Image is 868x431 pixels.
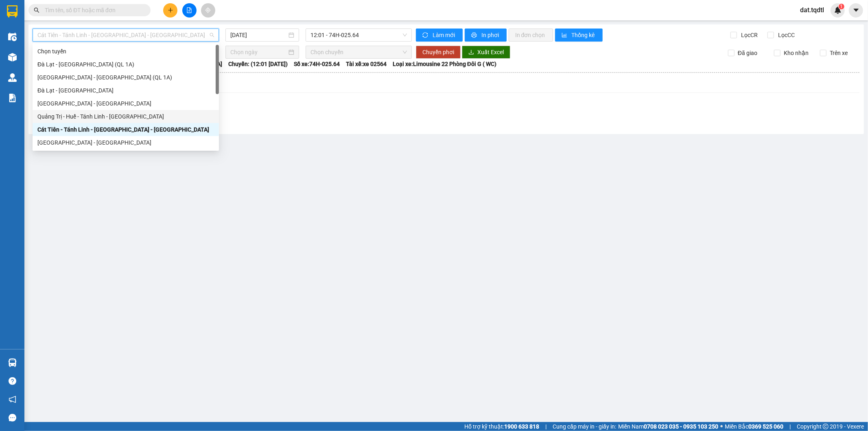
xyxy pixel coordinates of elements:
[8,53,17,62] img: warehouse-icon
[33,110,219,123] div: Quảng Trị - Huế - Tánh Linh - Cát Tiên
[228,59,288,68] span: Chuyến: (12:01 [DATE])
[416,46,461,59] button: Chuyển phơi
[33,97,219,110] div: Sài Gòn - Đà Lạt
[9,377,16,385] span: question-circle
[37,138,214,147] div: [GEOGRAPHIC_DATA] - [GEOGRAPHIC_DATA]
[789,422,791,431] span: |
[9,396,16,403] span: notification
[504,423,539,430] strong: 1900 633 818
[775,31,796,40] span: Lọc CC
[393,59,496,68] span: Loại xe: Limousine 22 Phòng Đôi G ( WC)
[823,424,829,429] span: copyright
[45,6,141,15] input: Tìm tên, số ĐT hoặc mã đơn
[465,29,507,42] button: printerIn phơi
[37,112,214,121] div: Quảng Trị - Huế - Tánh Linh - [GEOGRAPHIC_DATA]
[562,32,568,39] span: bar-chart
[37,73,214,82] div: [GEOGRAPHIC_DATA] - [GEOGRAPHIC_DATA] (QL 1A)
[37,60,214,69] div: Đà Lạt - [GEOGRAPHIC_DATA] (QL 1A)
[37,125,214,134] div: Cát Tiên - Tánh Linh - [GEOGRAPHIC_DATA] - [GEOGRAPHIC_DATA]
[33,123,219,136] div: Cát Tiên - Tánh Linh - Huế - Quảng Trị
[230,48,287,57] input: Chọn ngày
[310,46,407,58] span: Chọn chuyến
[37,86,214,95] div: Đà Lạt - [GEOGRAPHIC_DATA]
[553,422,616,431] span: Cung cấp máy in - giấy in:
[826,48,851,57] span: Trên xe
[7,5,17,18] img: logo-vxr
[422,32,429,39] span: sync
[464,422,539,431] span: Hỗ trợ kỹ thuật:
[37,99,214,108] div: [GEOGRAPHIC_DATA] - [GEOGRAPHIC_DATA]
[34,7,39,13] span: search
[840,4,843,9] span: 1
[346,59,387,68] span: Tài xế: xe 02564
[839,4,844,9] sup: 1
[644,423,718,430] strong: 0708 023 035 - 0935 103 250
[8,73,17,82] img: warehouse-icon
[748,423,783,430] strong: 0369 525 060
[481,31,500,40] span: In phơi
[186,7,192,13] span: file-add
[201,3,215,18] button: aim
[33,45,219,58] div: Chọn tuyến
[462,46,510,59] button: downloadXuất Excel
[230,31,287,40] input: 12/09/2025
[294,59,340,68] span: Số xe: 74H-025.64
[545,422,547,431] span: |
[9,414,16,422] span: message
[8,358,17,367] img: warehouse-icon
[738,31,759,40] span: Lọc CR
[735,48,761,57] span: Đã giao
[163,3,177,18] button: plus
[33,71,219,84] div: Sài Gòn - Đà Lạt (QL 1A)
[205,7,211,13] span: aim
[618,422,718,431] span: Miền Nam
[37,47,214,56] div: Chọn tuyến
[720,425,723,428] span: ⚪️
[8,94,17,102] img: solution-icon
[834,7,842,14] img: icon-new-feature
[433,31,456,40] span: Làm mới
[33,84,219,97] div: Đà Lạt - Sài Gòn
[509,29,553,42] button: In đơn chọn
[310,29,407,41] span: 12:01 - 74H-025.64
[555,29,603,42] button: bar-chartThống kê
[33,136,219,149] div: Sài Gòn - Quảng Trị
[853,7,860,14] span: caret-down
[781,48,812,57] span: Kho nhận
[8,33,17,41] img: warehouse-icon
[794,5,831,15] span: dat.tqdtl
[182,3,197,18] button: file-add
[849,3,863,18] button: caret-down
[572,31,596,40] span: Thống kê
[471,32,478,39] span: printer
[725,422,783,431] span: Miền Bắc
[33,58,219,71] div: Đà Lạt - Sài Gòn (QL 1A)
[37,29,214,41] span: Cát Tiên - Tánh Linh - Huế - Quảng Trị
[168,7,173,13] span: plus
[416,29,463,42] button: syncLàm mới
